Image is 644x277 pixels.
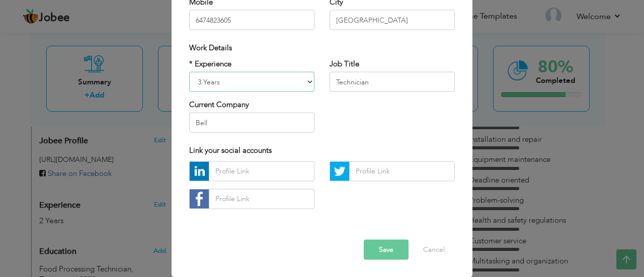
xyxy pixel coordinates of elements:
input: Profile Link [349,161,455,181]
span: Link your social accounts [189,145,272,155]
button: Save [364,239,409,259]
img: facebook [190,189,209,208]
button: Cancel [413,239,455,259]
img: Twitter [330,161,349,180]
label: Job Title [330,58,359,69]
input: Profile Link [209,189,314,209]
label: * Experience [189,58,231,69]
label: Current Company [189,100,249,110]
span: Work Details [189,43,232,53]
input: Profile Link [209,161,314,181]
img: linkedin [190,161,209,180]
